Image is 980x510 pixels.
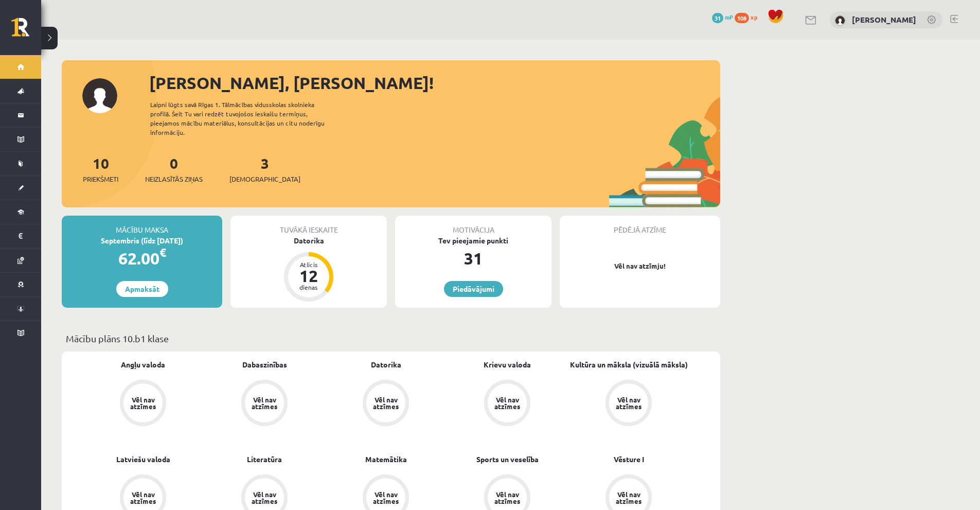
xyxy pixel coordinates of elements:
span: € [159,245,166,260]
a: [PERSON_NAME] [852,14,916,25]
p: Vēl nav atzīmju! [565,261,715,271]
a: 108 xp [735,13,762,21]
div: Vēl nav atzīmes [371,491,400,504]
div: 31 [395,246,551,271]
div: Vēl nav atzīmes [371,396,400,410]
div: 62.00 [62,246,222,271]
a: Literatūra [247,454,282,465]
span: xp [751,13,757,21]
div: Vēl nav atzīmes [129,396,157,410]
span: 108 [735,13,749,23]
a: Apmaksāt [116,281,168,297]
a: Vēl nav atzīmes [325,380,447,428]
a: Piedāvājumi [444,281,503,297]
div: Vēl nav atzīmes [614,491,643,504]
span: 31 [712,13,723,23]
div: Laipni lūgts savā Rīgas 1. Tālmācības vidusskolas skolnieka profilā. Šeit Tu vari redzēt tuvojošo... [150,100,343,137]
div: Datorika [230,235,387,246]
p: Mācību plāns 10.b1 klase [66,331,716,345]
div: Vēl nav atzīmes [250,396,279,410]
div: 12 [293,268,324,284]
div: Atlicis [293,261,324,268]
a: Datorika [371,359,401,370]
a: 3[DEMOGRAPHIC_DATA] [229,154,300,184]
a: Matemātika [365,454,407,465]
div: Mācību maksa [62,216,222,235]
a: Vēl nav atzīmes [82,380,204,428]
a: Vēl nav atzīmes [447,380,568,428]
a: Latviešu valoda [116,454,170,465]
a: Vēl nav atzīmes [204,380,325,428]
img: Stepans Grigorjevs [835,15,845,26]
a: Datorika Atlicis 12 dienas [230,235,387,303]
a: Rīgas 1. Tālmācības vidusskola [11,18,41,44]
a: 0Neizlasītās ziņas [145,154,203,184]
span: Neizlasītās ziņas [145,174,203,184]
div: Vēl nav atzīmes [250,491,279,504]
div: [PERSON_NAME], [PERSON_NAME]! [149,71,720,95]
div: Vēl nav atzīmes [129,491,157,504]
a: Krievu valoda [484,359,531,370]
a: Dabaszinības [242,359,287,370]
a: Vēsture I [614,454,644,465]
a: Sports un veselība [476,454,539,465]
span: mP [725,13,733,21]
div: Pēdējā atzīme [560,216,720,235]
div: Septembris (līdz [DATE]) [62,235,222,246]
a: 10Priekšmeti [83,154,118,184]
div: Motivācija [395,216,551,235]
span: [DEMOGRAPHIC_DATA] [229,174,300,184]
a: Kultūra un māksla (vizuālā māksla) [570,359,688,370]
a: 31 mP [712,13,733,21]
div: dienas [293,284,324,290]
div: Vēl nav atzīmes [493,491,522,504]
div: Tev pieejamie punkti [395,235,551,246]
div: Vēl nav atzīmes [493,396,522,410]
span: Priekšmeti [83,174,118,184]
a: Angļu valoda [121,359,165,370]
a: Vēl nav atzīmes [568,380,689,428]
div: Tuvākā ieskaite [230,216,387,235]
div: Vēl nav atzīmes [614,396,643,410]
